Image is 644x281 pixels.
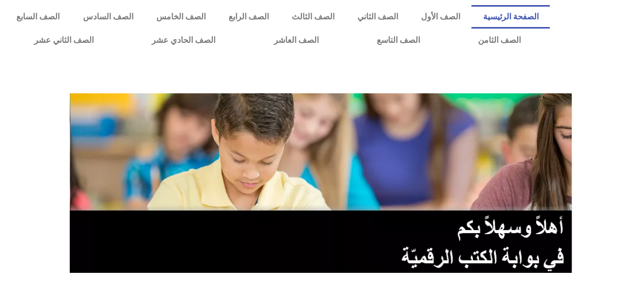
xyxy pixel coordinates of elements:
a: الصف التاسع [348,29,449,52]
a: الصف الأول [409,5,471,29]
a: الصف الثامن [449,29,550,52]
a: الصف العاشر [245,29,348,52]
a: الصف الثاني عشر [5,29,123,52]
a: الصف الثاني [346,5,409,29]
a: الصف الثالث [280,5,346,29]
a: الصفحة الرئيسية [471,5,550,29]
a: الصف الرابع [217,5,280,29]
a: الصف الخامس [145,5,217,29]
a: الصف السابع [5,5,71,29]
a: الصف الحادي عشر [123,29,244,52]
a: الصف السادس [71,5,145,29]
